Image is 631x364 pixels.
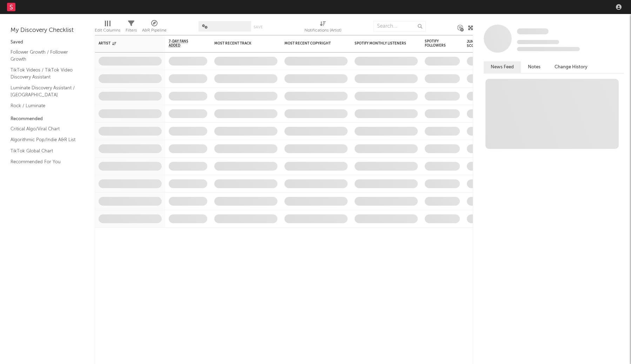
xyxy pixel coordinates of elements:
a: Follower Growth / Follower Growth [11,48,77,63]
div: Jump Score [467,40,484,48]
div: Edit Columns [95,18,120,38]
input: Search... [373,21,426,32]
div: Recommended [11,115,84,123]
a: Luminate Discovery Assistant / [GEOGRAPHIC_DATA] [11,84,77,98]
div: Most Recent Track [214,41,267,46]
div: My Discovery Checklist [11,26,84,35]
button: Notes [521,61,548,73]
div: Spotify Followers [425,39,449,48]
div: Notifications (Artist) [304,18,341,38]
a: Algorithmic Pop/Indie A&R List [11,136,77,144]
a: TikTok Videos / TikTok Video Discovery Assistant [11,66,77,81]
div: Most Recent Copyright [284,41,337,46]
button: Change History [548,61,595,73]
span: 7-Day Fans Added [169,39,197,48]
button: News Feed [484,61,521,73]
button: Save [254,25,263,29]
div: Artist [99,41,151,46]
div: A&R Pipeline [142,26,167,35]
a: Some Artist [517,28,549,35]
span: Tracking Since: [DATE] [517,40,559,44]
div: Notifications (Artist) [304,26,341,35]
a: TikTok Global Chart [11,147,77,155]
div: Spotify Monthly Listeners [355,41,407,46]
div: Edit Columns [95,26,120,35]
span: 0 fans last week [517,47,580,51]
span: Some Artist [517,28,549,34]
div: Filters [126,26,137,35]
a: Critical Algo/Viral Chart [11,125,77,133]
div: Filters [126,18,137,38]
a: Rock / Luminate [11,102,77,110]
div: Saved [11,38,84,47]
a: Recommended For You [11,158,77,166]
div: A&R Pipeline [142,18,167,38]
